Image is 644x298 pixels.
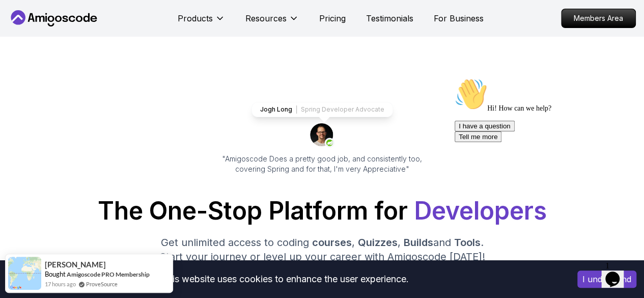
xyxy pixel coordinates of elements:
[45,280,76,288] span: 17 hours ago
[312,236,352,249] span: courses
[310,123,334,148] img: josh long
[4,4,37,37] img: :wave:
[8,268,562,290] div: This website uses cookies to enhance the user experience.
[358,236,398,249] span: Quizzes
[434,12,484,24] a: For Business
[8,199,636,223] h1: The One-Stop Platform for
[260,105,292,114] p: Jogh Long
[4,31,101,38] span: Hi! How can we help?
[245,12,299,33] button: Resources
[67,270,150,278] a: Amigoscode PRO Membership
[414,196,547,226] span: Developers
[601,257,634,288] iframe: chat widget
[301,105,384,114] p: Spring Developer Advocate
[208,154,436,174] p: "Amigoscode Does a pretty good job, and consistently too, covering Spring and for that, I'm very ...
[178,12,225,33] button: Products
[451,74,634,252] iframe: chat widget
[577,270,636,288] button: Accept cookies
[561,9,636,28] a: Members Area
[404,236,433,249] span: Builds
[45,270,66,278] span: Bought
[4,58,51,68] button: Tell me more
[8,257,41,290] img: provesource social proof notification image
[4,4,187,68] div: 👋Hi! How can we help?I have a questionTell me more
[86,281,118,287] a: ProveSource
[319,12,346,24] a: Pricing
[151,235,493,264] p: Get unlimited access to coding , , and . Start your journey or level up your career with Amigosco...
[562,9,635,28] p: Members Area
[366,12,413,24] a: Testimonials
[178,12,213,24] p: Products
[45,260,106,269] span: [PERSON_NAME]
[4,47,64,58] button: I have a question
[245,12,287,24] p: Resources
